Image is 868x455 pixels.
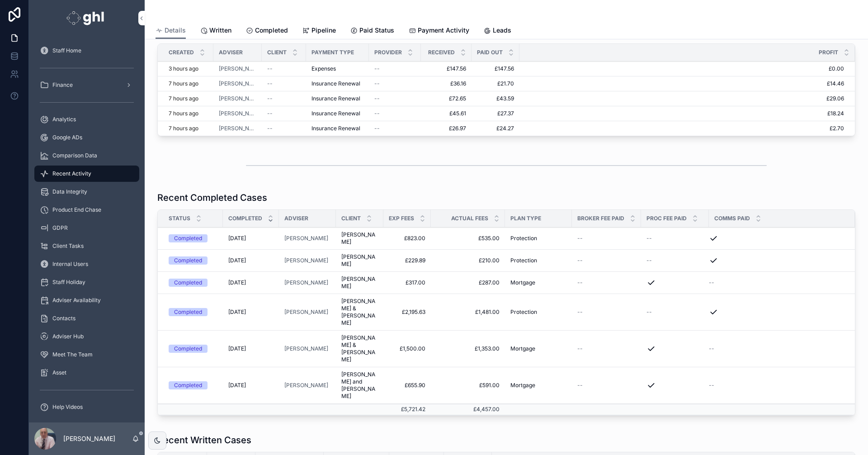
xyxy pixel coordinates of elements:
span: Recent Activity [52,170,91,177]
span: [DATE] [228,279,246,286]
span: [DATE] [228,235,246,242]
a: Mortgage [510,345,566,352]
span: £229.89 [389,257,425,264]
span: -- [267,65,273,72]
span: -- [577,279,583,286]
span: [PERSON_NAME] [341,253,378,268]
span: Plan Type [510,215,541,222]
a: £317.00 [389,279,425,286]
a: [PERSON_NAME] [219,80,256,87]
a: Internal Users [34,256,139,272]
span: GDPR [52,224,68,232]
a: -- [374,125,415,132]
span: Expenses [311,65,336,72]
a: [DATE] [228,235,274,242]
span: -- [577,345,583,352]
span: -- [577,235,583,242]
a: [DATE] [228,345,274,352]
span: Broker Fee Paid [577,215,624,222]
span: -- [374,125,380,132]
span: Mortgage [510,345,535,352]
a: Details [156,22,186,39]
span: £18.24 [519,110,844,117]
a: £14.46 [519,80,844,87]
span: -- [577,308,583,316]
a: Completed [169,381,217,389]
span: Protection [510,257,537,264]
span: [PERSON_NAME] & [PERSON_NAME] [341,334,378,363]
span: Client [341,215,361,222]
span: -- [709,345,714,352]
span: [PERSON_NAME] & [PERSON_NAME] [341,298,378,327]
a: -- [646,257,703,264]
span: £823.00 [389,235,425,242]
a: -- [374,80,415,87]
a: [PERSON_NAME] [284,257,330,264]
a: [PERSON_NAME] [284,382,330,389]
span: Client [267,49,287,56]
span: £2,195.63 [389,308,425,316]
span: -- [374,95,380,102]
a: [PERSON_NAME] [284,382,328,389]
span: [PERSON_NAME] [341,275,378,290]
a: Mortgage [510,279,566,286]
span: Staff Home [52,47,81,54]
a: Completed [169,345,217,353]
a: £24.27 [477,125,514,132]
span: [PERSON_NAME] [284,308,328,316]
span: Status [169,215,190,222]
span: Profit [819,49,838,56]
span: Meet The Team [52,351,93,358]
span: £655.90 [389,382,425,389]
a: Google ADs [34,129,139,146]
span: Help Videos [52,403,83,411]
span: £27.37 [477,110,514,117]
span: Proc Fee Paid [646,215,687,222]
span: £591.00 [436,382,500,389]
img: App logo [66,11,107,25]
span: Adviser [284,215,308,222]
span: £1,353.00 [436,345,500,352]
a: -- [267,80,301,87]
a: [DATE] [228,382,274,389]
a: Adviser Availability [34,292,139,308]
a: Insurance Renewal [311,95,363,102]
a: [PERSON_NAME] [219,110,256,117]
a: [PERSON_NAME] [284,257,328,264]
span: Details [165,26,186,35]
span: Pipeline [311,26,336,35]
span: Protection [510,235,537,242]
a: Adviser Hub [34,328,139,345]
a: [PERSON_NAME] [284,235,330,242]
span: Written [209,26,231,35]
a: [PERSON_NAME] [219,125,256,132]
span: Contacts [52,315,75,322]
span: -- [374,65,380,72]
span: £147.56 [477,65,514,72]
a: £29.06 [519,95,844,102]
a: [PERSON_NAME] [219,95,256,102]
span: £1,481.00 [436,308,500,316]
a: Help Videos [34,399,139,415]
a: Staff Home [34,43,139,59]
a: [DATE] [228,257,274,264]
a: Protection [510,235,566,242]
a: Contacts [34,310,139,327]
span: £2.70 [519,125,844,132]
a: [PERSON_NAME] [284,235,328,242]
a: Protection [510,308,566,316]
span: Created [169,49,194,56]
a: -- [646,308,703,316]
a: -- [577,235,636,242]
a: £1,500.00 [389,345,425,352]
div: Completed [174,308,202,316]
span: [DATE] [228,345,246,352]
a: Completed [169,279,217,287]
a: -- [267,95,301,102]
span: -- [709,382,714,389]
span: £147.56 [426,65,466,72]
